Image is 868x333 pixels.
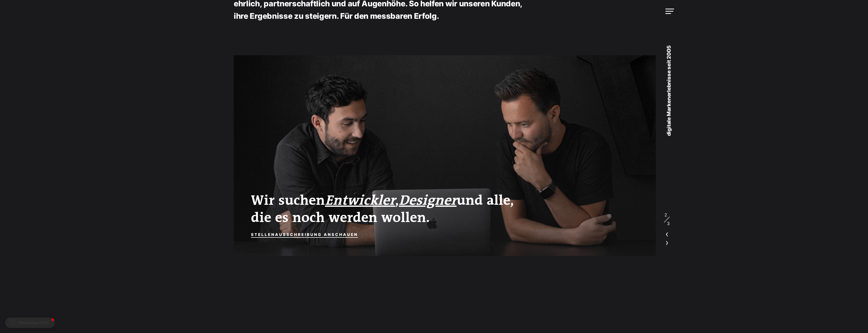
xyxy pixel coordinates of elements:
span: 2 [664,213,670,217]
p: digitale Markenerlebnisse seit 2005 [656,29,682,153]
h5: unsere expertise [251,281,529,288]
h2: Wir machen das, was wir am besten können: Maßgeschneidertes. Seit 2005. [251,288,529,319]
h2: Wir suchen , und alle, die es noch werden wollen. [251,192,547,227]
a: Designer [399,193,457,209]
a: Stellenausschreibung anschauen [251,231,358,238]
button: WhatsApp Chat [5,318,55,328]
span: 3 [664,221,670,226]
span: / [663,217,671,221]
a: Entwickler [325,193,395,209]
